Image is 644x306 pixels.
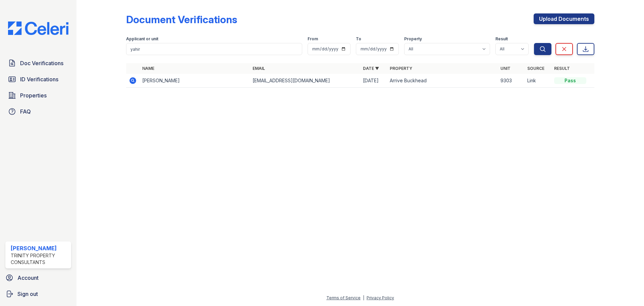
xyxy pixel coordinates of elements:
span: Sign out [17,290,38,298]
span: Account [17,274,39,282]
a: Privacy Policy [367,295,394,300]
label: Property [404,36,422,42]
div: Trinity Property Consultants [11,252,68,266]
span: FAQ [20,107,31,116]
a: Email [253,66,265,71]
a: Upload Documents [534,13,594,24]
div: Pass [554,77,586,84]
img: CE_Logo_Blue-a8612792a0a2168367f1c8372b55b34899dd931a85d93a1a3d3e32e68fde9ad4.png [3,21,74,35]
td: [EMAIL_ADDRESS][DOMAIN_NAME] [250,74,360,88]
a: Unit [500,66,511,71]
label: Applicant or unit [126,36,158,42]
a: Doc Verifications [5,56,71,70]
a: Account [3,271,74,285]
span: Properties [20,91,47,99]
input: Search by name, email, or unit number [126,43,302,55]
div: [PERSON_NAME] [11,244,68,252]
a: Source [527,66,544,71]
td: Link [525,74,551,88]
a: Property [390,66,412,71]
td: [DATE] [360,74,387,88]
a: Sign out [3,287,74,301]
td: [PERSON_NAME] [140,74,250,88]
a: Date ▼ [363,66,379,71]
label: From [308,36,318,42]
a: Result [554,66,570,71]
a: Name [142,66,154,71]
label: To [356,36,361,42]
td: Arrive Buckhead [387,74,497,88]
span: ID Verifications [20,75,58,83]
a: FAQ [5,105,71,118]
div: Document Verifications [126,13,237,26]
span: Doc Verifications [20,59,63,67]
td: 9303 [498,74,525,88]
a: Properties [5,89,71,102]
a: Terms of Service [326,295,361,300]
div: | [363,295,364,300]
a: ID Verifications [5,73,71,86]
label: Result [495,36,508,42]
